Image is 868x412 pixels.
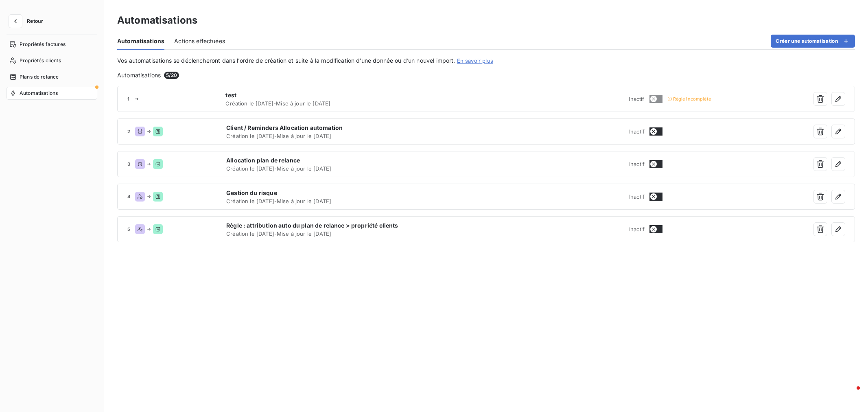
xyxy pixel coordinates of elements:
[226,156,485,164] span: Allocation plan de relance
[629,193,645,200] span: Inactif
[840,384,860,404] iframe: Intercom live chat
[174,37,225,45] span: Actions effectuées
[117,57,455,64] span: Vos automatisations se déclencheront dans l’ordre de création et suite à la modification d’une do...
[226,198,485,204] span: Création le [DATE] - Mise à jour le [DATE]
[225,100,485,107] span: Création le [DATE] - Mise à jour le [DATE]
[226,230,485,237] span: Création le [DATE] - Mise à jour le [DATE]
[117,71,161,79] span: Automatisations
[629,161,645,167] span: Inactif
[226,189,485,197] span: Gestion du risque
[27,19,43,24] span: Retour
[629,128,645,135] span: Inactif
[117,37,164,45] span: Automatisations
[7,87,97,100] a: Automatisations
[20,73,59,81] span: Plans de relance
[164,72,179,79] span: 5 / 20
[20,90,58,97] span: Automatisations
[226,165,485,172] span: Création le [DATE] - Mise à jour le [DATE]
[629,226,645,232] span: Inactif
[127,129,130,134] span: 2
[127,194,130,199] span: 4
[20,41,66,48] span: Propriétés factures
[629,96,644,102] span: Inactif
[673,96,711,101] span: Règle incomplète
[127,227,130,232] span: 5
[226,133,485,139] span: Création le [DATE] - Mise à jour le [DATE]
[7,15,50,28] button: Retour
[226,221,485,230] span: Règle : attribution auto du plan de relance > propriété clients
[226,124,485,132] span: Client / Reminders Allocation automation
[771,35,855,48] button: Créer une automatisation
[457,57,493,64] a: En savoir plus
[225,91,485,99] span: test
[7,38,97,51] a: Propriétés factures
[127,96,129,101] span: 1
[7,70,97,83] a: Plans de relance
[127,162,130,167] span: 3
[117,13,197,28] h3: Automatisations
[7,54,97,67] a: Propriétés clients
[20,57,61,64] span: Propriétés clients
